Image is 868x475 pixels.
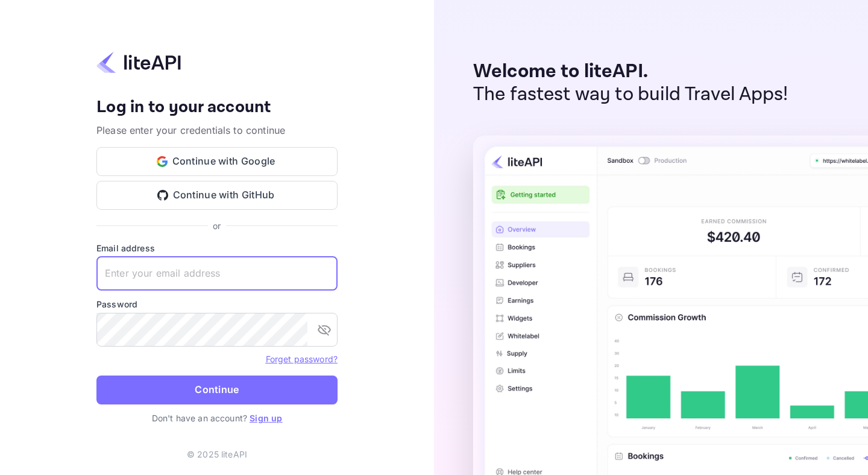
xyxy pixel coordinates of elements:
button: toggle password visibility [312,318,336,342]
p: Don't have an account? [96,412,338,424]
a: Forget password? [266,353,338,365]
label: Password [96,298,338,310]
p: The fastest way to build Travel Apps! [473,83,788,106]
img: liteapi [96,51,181,74]
label: Email address [96,242,338,254]
p: Welcome to liteAPI. [473,60,788,83]
a: Sign up [250,413,282,423]
button: Continue with GitHub [96,181,338,210]
h4: Log in to your account [96,97,338,118]
p: Please enter your credentials to continue [96,123,338,137]
button: Continue [96,376,338,404]
input: Enter your email address [96,257,338,291]
a: Forget password? [266,354,338,364]
p: or [213,219,221,232]
button: Continue with Google [96,147,338,176]
p: © 2025 liteAPI [187,448,247,461]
